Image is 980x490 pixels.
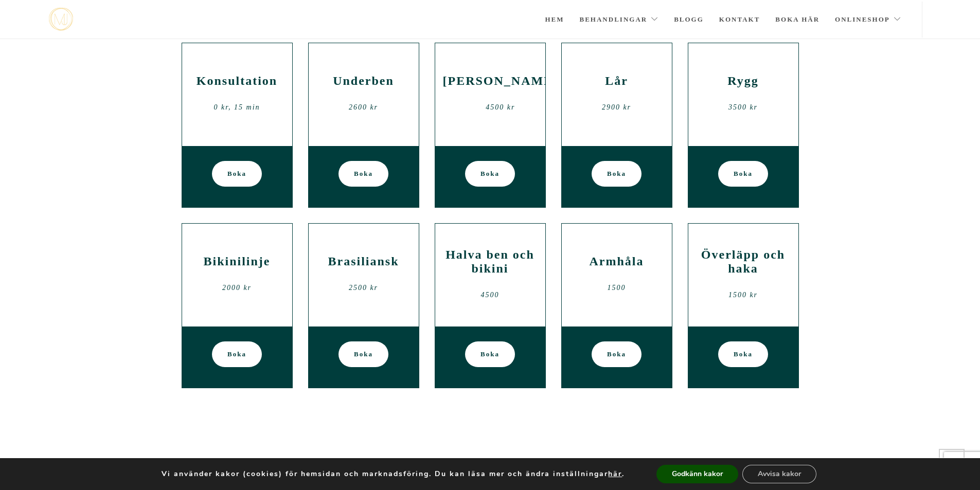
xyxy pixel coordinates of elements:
button: Avvisa kakor [742,465,816,483]
a: Boka [718,161,768,187]
a: Kontakt [719,2,760,38]
h2: Överläpp och haka [696,248,791,276]
a: Boka här [775,2,819,38]
h2: Halva ben och bikini [443,248,538,276]
a: Onlineshop [835,2,901,38]
h2: Bikinilinje [190,255,284,268]
span: Boka [227,341,246,367]
span: Boka [354,161,373,187]
div: 2600 kr [316,100,411,115]
a: Boka [592,341,642,367]
button: här [608,469,622,479]
p: Vi använder kakor (cookies) för hemsidan och marknadsföring. Du kan läsa mer och ändra inställnin... [162,469,625,479]
div: 4500 [443,287,538,303]
a: Boka [465,341,515,367]
h2: Konsultation [190,74,284,88]
span: Boka [354,341,373,367]
a: mjstudio mjstudio mjstudio [49,8,73,31]
div: 1500 kr [696,287,791,303]
a: Hem [545,2,564,38]
span: Boka [480,161,500,187]
span: Boka [607,161,626,187]
h2: Armhåla [569,255,664,268]
div: 2000 kr [190,280,284,296]
a: Boka [465,161,515,187]
div: 3500 kr [696,100,791,115]
div: 1500 [569,280,664,296]
a: Boka [718,341,768,367]
h2: Brasiliansk [316,255,411,268]
a: Boka [338,341,388,367]
img: mjstudio [49,8,73,31]
span: Boka [480,341,500,367]
div: 2500 kr [316,280,411,296]
span: Boka [734,341,753,367]
h2: Rygg [696,74,791,88]
a: Boka [212,161,262,187]
a: Boka [212,341,262,367]
a: Boka [338,161,388,187]
div: 2900 kr [569,100,664,115]
span: Boka [227,161,246,187]
h2: Underben [316,74,411,88]
span: Boka [734,161,753,187]
strong: Mer om permanent hårborttagning [182,455,447,472]
h2: [PERSON_NAME] [443,74,559,88]
div: 4500 kr [443,100,559,115]
a: Blogg [674,2,704,38]
button: Godkänn kakor [656,465,738,483]
a: Boka [592,161,642,187]
span: Boka [607,341,626,367]
a: Behandlingar [580,2,659,38]
h2: Lår [569,74,664,88]
div: 0 kr, 15 min [190,100,284,115]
